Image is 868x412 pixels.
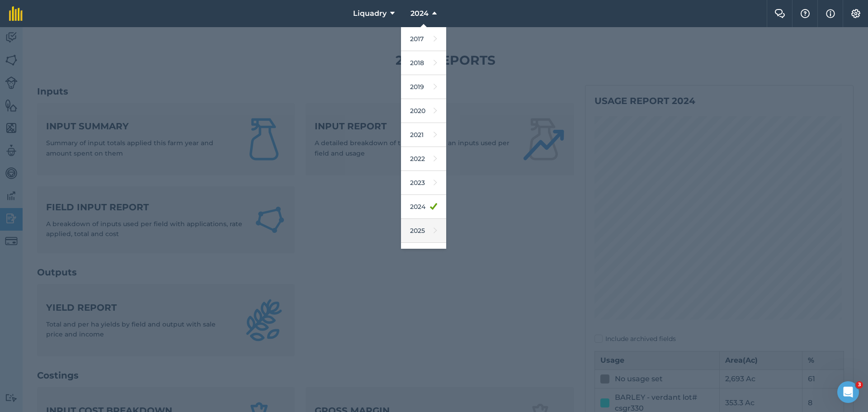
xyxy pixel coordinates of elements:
a: 2019 [401,75,446,99]
img: A cog icon [850,9,861,18]
span: 3 [856,381,863,388]
img: svg+xml;base64,PHN2ZyB4bWxucz0iaHR0cDovL3d3dy53My5vcmcvMjAwMC9zdmciIHdpZHRoPSIxNyIgaGVpZ2h0PSIxNy... [826,8,835,19]
a: 2017 [401,27,446,51]
img: Two speech bubbles overlapping with the left bubble in the forefront [774,9,785,18]
a: 2020 [401,99,446,123]
a: 2021 [401,123,446,147]
a: 2024 [401,195,446,219]
span: 2024 [410,8,429,19]
a: 2018 [401,51,446,75]
iframe: Intercom live chat [837,381,859,403]
img: fieldmargin Logo [9,6,23,21]
a: 2025 [401,219,446,243]
span: Liquadry [353,8,387,19]
a: 2022 [401,147,446,171]
a: 2026 [401,243,446,267]
a: 2023 [401,171,446,195]
img: A question mark icon [800,9,811,18]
